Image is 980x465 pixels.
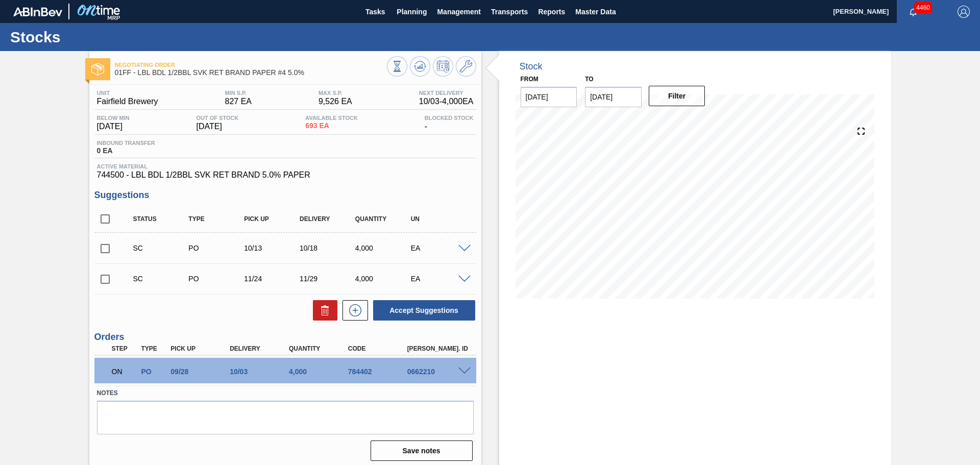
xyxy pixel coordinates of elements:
input: mm/dd/yyyy [585,87,642,107]
span: 0 EA [97,147,155,155]
span: Out Of Stock [197,115,239,121]
div: New suggestion [337,300,368,321]
span: [DATE] [197,122,239,131]
span: Inbound Transfer [97,140,155,146]
div: Delivery [227,345,293,352]
span: Available Stock [305,115,358,121]
span: Negotiating Order [115,62,387,68]
h3: Orders [94,332,476,342]
button: Save notes [371,440,473,461]
span: Reports [538,6,565,18]
div: EA [408,275,470,283]
span: Below Min [97,115,130,121]
button: Schedule Inventory [433,56,453,77]
div: Suggestion Created [131,275,192,283]
div: Delete Suggestions [308,300,337,321]
span: 01FF - LBL BDL 1/2BBL SVK RET BRAND PAPER #4 5.0% [115,69,387,77]
div: 0662210 [405,368,471,376]
div: Accept Suggestions [368,299,476,322]
label: Notes [97,386,474,401]
span: Next Delivery [419,90,474,96]
img: Logout [958,6,970,18]
div: Stock [520,61,543,72]
span: Active Material [97,163,474,169]
button: Update Chart [410,56,430,77]
button: Filter [649,86,705,106]
div: Step [109,345,140,352]
div: Status [131,215,192,223]
span: 10/03 - 4,000 EA [419,97,474,106]
span: Unit [97,90,158,96]
div: Quantity [353,215,414,223]
div: Quantity [286,345,353,352]
span: 827 EA [225,97,252,106]
span: Blocked Stock [425,115,474,121]
img: TNhmsLtSVTkK8tSr43FrP2fwEKptu5GPRR3wAAAABJRU5ErkJggg== [13,7,62,16]
input: mm/dd/yyyy [521,87,577,107]
span: Tasks [364,6,386,18]
div: 4,000 [353,244,414,252]
div: 10/13/2025 [241,244,303,252]
h1: Stocks [10,31,191,43]
span: Transports [491,6,528,18]
button: Stocks Overview [387,56,407,77]
div: EA [408,244,470,252]
button: Accept Suggestions [373,300,475,321]
h3: Suggestions [94,190,476,201]
span: MIN S.P. [225,90,252,96]
label: From [521,76,538,83]
div: 4,000 [286,368,353,376]
div: [PERSON_NAME]. ID [405,345,471,352]
span: 9,526 EA [318,97,352,106]
div: Delivery [297,215,359,223]
div: Purchase order [138,368,169,376]
div: Pick up [241,215,303,223]
span: Fairfield Brewery [97,97,158,106]
div: Purchase order [186,244,248,252]
div: 10/18/2025 [297,244,359,252]
span: 693 EA [305,122,358,130]
div: Type [186,215,248,223]
div: - [422,115,476,131]
span: [DATE] [97,122,130,131]
button: Go to Master Data / General [456,56,476,77]
div: 784402 [346,368,412,376]
div: 11/24/2025 [241,275,303,283]
div: 10/03/2025 [227,368,293,376]
span: Management [437,6,481,18]
div: UN [408,215,470,223]
div: Pick up [168,345,234,352]
div: 11/29/2025 [297,275,359,283]
div: 4,000 [353,275,414,283]
span: 744500 - LBL BDL 1/2BBL SVK RET BRAND 5.0% PAPER [97,170,474,180]
span: Master Data [575,6,616,18]
span: MAX S.P. [318,90,352,96]
span: Planning [397,6,427,18]
div: 09/28/2025 [168,368,234,376]
div: Suggestion Created [131,244,192,252]
label: to [585,76,593,83]
p: ON [112,368,137,376]
div: Code [346,345,412,352]
span: 4460 [914,2,932,13]
div: Purchase order [186,275,248,283]
button: Notifications [897,5,929,19]
img: Ícone [91,63,104,76]
div: Type [138,345,169,352]
div: Negotiating Order [109,360,140,383]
